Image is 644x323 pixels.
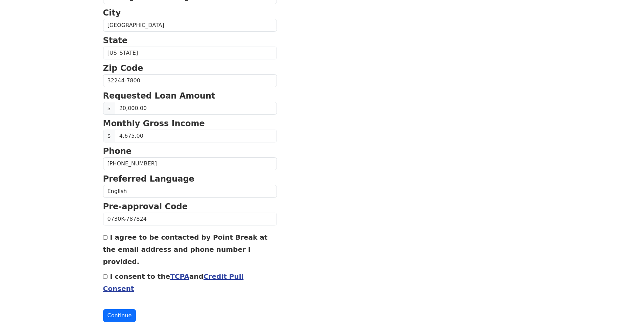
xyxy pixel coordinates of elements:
strong: Phone [103,146,132,156]
span: $ [103,130,115,142]
strong: State [103,36,128,45]
input: City [103,19,277,32]
input: Phone [103,157,277,170]
label: I consent to the and [103,272,244,293]
span: $ [103,102,115,115]
strong: City [103,8,121,18]
a: TCPA [170,272,189,280]
strong: Pre-approval Code [103,202,188,211]
input: Pre-approval Code [103,213,277,225]
input: Requested Loan Amount [115,102,277,115]
strong: Requested Loan Amount [103,91,215,101]
strong: Preferred Language [103,174,194,184]
p: Monthly Gross Income [103,117,277,130]
label: I agree to be contacted by Point Break at the email address and phone number I provided. [103,233,268,266]
button: Continue [103,309,136,322]
input: Zip Code [103,74,277,87]
input: 0.00 [115,130,277,142]
strong: Zip Code [103,63,143,73]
